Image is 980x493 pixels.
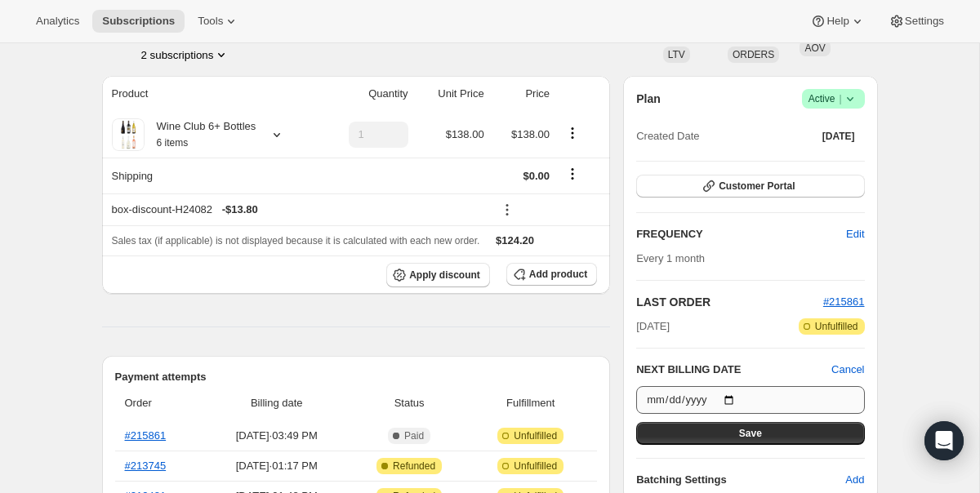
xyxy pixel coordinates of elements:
h6: Batching Settings [636,472,845,488]
span: AOV [804,42,825,54]
span: Help [826,15,849,28]
span: - $13.80 [222,202,258,218]
div: Open Intercom Messenger [924,421,964,460]
button: Help [800,10,875,33]
th: Product [102,76,318,112]
span: Active [808,91,858,107]
span: Apply discount [409,269,480,282]
span: Unfulfilled [815,320,858,333]
span: $138.00 [511,128,550,140]
th: Shipping [102,158,318,193]
span: $138.00 [446,128,484,140]
h2: FREQUENCY [636,226,846,242]
th: Price [489,76,555,112]
h2: Payment attempts [115,369,598,385]
span: Subscriptions [102,15,175,28]
th: Quantity [318,76,413,112]
button: [DATE] [813,125,865,148]
button: Product actions [559,124,586,142]
button: Save [636,422,864,445]
span: Edit [846,226,864,242]
button: Shipping actions [559,165,586,183]
span: Fulfillment [474,395,587,411]
span: Save [739,427,762,440]
span: Billing date [209,395,345,411]
span: Sales tax (if applicable) is not displayed because it is calculated with each new order. [112,235,480,246]
button: Tools [188,10,249,33]
button: Settings [879,10,954,33]
button: Customer Portal [636,175,864,198]
h2: Plan [636,91,661,107]
span: Created Date [636,128,699,144]
button: #215861 [823,294,865,310]
button: Add product [506,263,597,286]
span: Every 1 month [636,252,705,264]
button: Subscriptions [92,10,185,33]
span: [DATE] [822,130,855,143]
div: box-discount-H24082 [112,202,484,218]
span: [DATE] · 01:17 PM [209,458,345,474]
span: Tools [198,15,223,28]
button: Product actions [141,47,230,63]
span: LTV [668,49,685,60]
h2: LAST ORDER [636,294,823,310]
span: [DATE] · 03:49 PM [209,428,345,444]
span: Paid [404,429,424,442]
span: Unfulfilled [514,429,557,442]
small: 6 items [157,137,189,149]
span: Customer Portal [719,180,795,193]
th: Order [115,385,204,421]
button: Apply discount [386,263,490,287]
span: Analytics [36,15,79,28]
button: Analytics [26,10,89,33]
span: ORDERS [733,49,774,60]
span: Settings [905,15,944,28]
span: | [839,92,841,105]
span: [DATE] [636,318,670,335]
span: Add product [529,268,587,281]
a: #215861 [823,295,865,308]
span: $124.20 [496,234,534,246]
span: Status [354,395,464,411]
button: Cancel [831,362,864,378]
th: Unit Price [413,76,489,112]
span: $0.00 [523,170,550,182]
button: Edit [836,221,874,247]
button: Add [835,467,874,493]
div: Wine Club 6+ Bottles [145,118,256,151]
a: #213745 [125,460,167,472]
h2: NEXT BILLING DATE [636,362,831,378]
span: Unfulfilled [514,460,557,473]
a: #215861 [125,429,167,442]
span: Refunded [393,460,435,473]
span: Add [845,472,864,488]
